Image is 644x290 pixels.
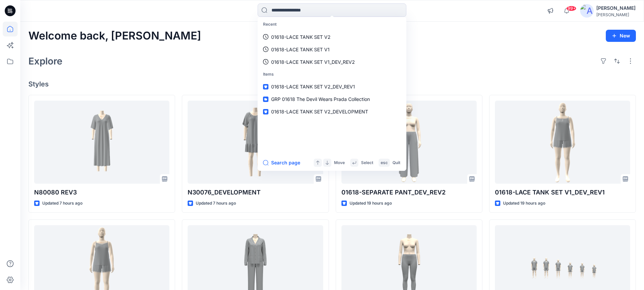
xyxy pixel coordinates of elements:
a: 01618-SEPARATE PANT_DEV_REV2 [341,101,477,184]
a: GRP 01618 The Devil Wears Prada Collection [259,93,405,105]
button: New [606,30,636,42]
p: 01618-LACE TANK SET V1 [271,46,330,53]
p: Quit [392,159,400,166]
p: Updated 7 hours ago [42,200,82,207]
a: N30076_DEVELOPMENT [188,101,323,184]
div: [PERSON_NAME] [596,4,636,12]
p: 01618-LACE TANK SET V1_DEV_REV2 [271,58,355,65]
span: 01618-LACE TANK SET V2_DEV_REV1 [271,84,355,89]
a: 01618-LACE TANK SET V2 [259,31,405,43]
a: 01618-LACE TANK SET V2_DEV_REV1 [259,80,405,93]
p: 01618-LACE TANK SET V2 [271,33,331,41]
a: 01618-LACE TANK SET V1_DEV_REV2 [259,56,405,68]
p: Items [259,68,405,81]
p: Updated 19 hours ago [503,200,545,207]
span: 99+ [566,6,576,11]
h2: Explore [28,56,63,67]
span: 01618-LACE TANK SET V2_DEVELOPMENT [271,109,368,114]
p: Recent [259,18,405,31]
button: Search page [263,159,300,167]
p: Updated 7 hours ago [196,200,236,207]
div: [PERSON_NAME] [596,12,636,17]
p: N80080 REV3 [34,188,169,197]
p: 01618-SEPARATE PANT_DEV_REV2 [341,188,477,197]
p: Updated 19 hours ago [350,200,392,207]
h4: Styles [28,80,636,88]
a: 01618-LACE TANK SET V1_DEV_REV1 [495,101,630,184]
span: GRP 01618 The Devil Wears Prada Collection [271,96,370,102]
p: 01618-LACE TANK SET V1_DEV_REV1 [495,188,630,197]
img: avatar [580,4,594,18]
a: 01618-LACE TANK SET V1 [259,43,405,56]
p: N30076_DEVELOPMENT [188,188,323,197]
p: Select [361,159,373,166]
h2: Welcome back, [PERSON_NAME] [28,30,201,42]
p: esc [381,159,388,166]
p: Move [334,159,345,166]
a: N80080 REV3 [34,101,169,184]
a: 01618-LACE TANK SET V2_DEVELOPMENT [259,105,405,118]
